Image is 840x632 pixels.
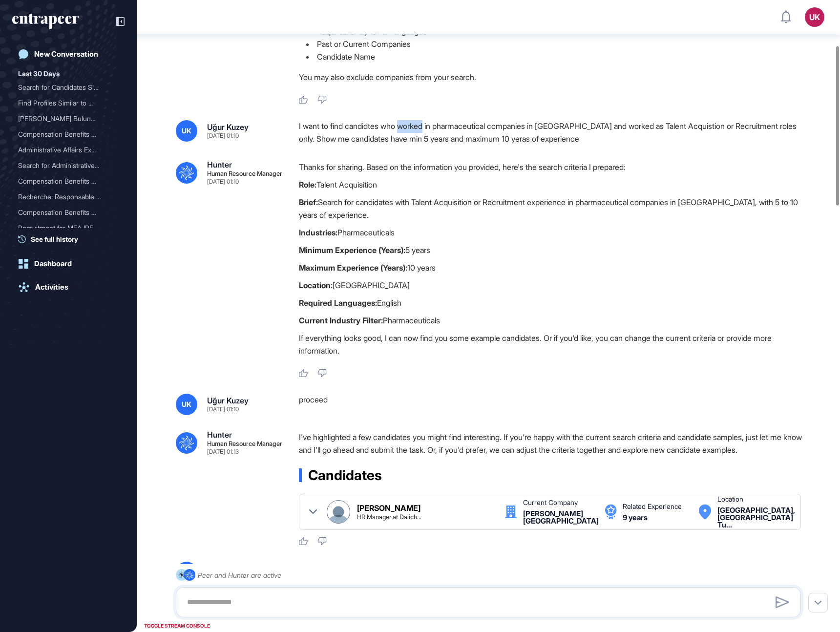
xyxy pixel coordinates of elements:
[299,120,809,145] div: I want to find candidtes who worked in pharmaceutical companies in [GEOGRAPHIC_DATA] and worked a...
[18,220,111,236] div: Recruitment for MEA IRF R...
[523,499,578,506] div: Current Company
[299,332,809,357] p: If everything looks good, I can now find you some example candidates. Or if you'd like, you can c...
[717,496,743,503] div: Location
[207,170,282,177] div: Human Resource Manager
[299,279,809,292] p: [GEOGRAPHIC_DATA]
[18,95,111,111] div: Find Profiles Similar to ...
[299,228,337,237] strong: Industries:
[18,126,111,142] div: Compensation Benefits Man...
[308,468,382,482] span: Candidates
[299,314,809,327] p: Pharmaceuticals
[299,263,407,273] strong: Maximum Experience (Years):
[18,189,119,205] div: Recherche: Responsable Compensations et Avantages pour la région MEA avec compétences en Récompen...
[18,189,111,205] div: Recherche: Responsable Co...
[34,50,98,59] div: New Conversation
[357,504,420,512] div: [PERSON_NAME]
[207,179,239,185] div: [DATE] 01:10
[198,569,281,581] div: Peer and Hunter are active
[299,226,809,239] p: Pharmaceuticals
[182,127,191,135] span: UK
[142,620,212,632] div: TOGGLE STREAM CONSOLE
[12,277,125,297] a: Activities
[18,80,119,95] div: Search for Candidates Similar to Luca Roero on LinkedIn
[327,501,350,523] img: Asiye Hazal Şeviş
[18,126,119,142] div: Compensation Benefits Manager for MEA Region in Automotive and Manufacturing Sectors
[299,296,809,309] p: English
[18,158,119,173] div: Search for Administrative Affairs Expert with 5 Years Experience in Automotive Sector in Istanbul
[207,441,282,447] div: Human Resource Manager
[299,196,809,221] p: Search for candidates with Talent Acquisition or Recruitment experience in pharmaceutical compani...
[12,44,125,64] a: New Conversation
[299,394,809,415] div: proceed
[18,111,119,126] div: Özgür Akaoğlu'nun Bulunması
[623,503,682,510] div: Related Experience
[35,283,68,292] div: Activities
[207,397,249,404] div: Uğur Kuzey
[18,158,111,173] div: Search for Administrative...
[18,205,111,220] div: Compensation Benefits Man...
[18,234,125,244] a: See full history
[523,510,599,525] div: Daiichi Sankyo Türkiye
[18,95,119,111] div: Find Profiles Similar to Feyza Dağıstan
[299,38,809,50] li: Past or Current Companies
[18,205,119,220] div: Compensation Benefits Manager Role for MEA Region in Automotive and Manufacturing Industries
[299,316,383,325] strong: Current Industry Filter:
[299,562,809,583] div: show me candidates titles as "recruitment" or "talent acquistion" in current role.
[207,133,239,139] div: [DATE] 01:10
[12,254,125,274] a: Dashboard
[31,234,78,244] span: See full history
[299,178,809,191] p: Talent Acquisition
[207,406,239,412] div: [DATE] 01:10
[299,245,405,255] strong: Minimum Experience (Years):
[299,298,377,308] strong: Required Languages:
[182,400,191,408] span: UK
[299,161,809,173] p: Thanks for sharing. Based on the information you provided, here's the search criteria I prepared:
[299,197,318,207] strong: Brief:
[357,514,421,520] div: HR Manager at Daiichi Sankyo Turkey
[18,142,111,158] div: Administrative Affairs Ex...
[207,161,232,169] div: Hunter
[207,449,239,455] div: [DATE] 01:13
[18,173,111,189] div: Compensation Benefits Man...
[207,431,232,439] div: Hunter
[299,71,809,84] p: You may also exclude companies from your search.
[18,80,111,95] div: Search for Candidates Sim...
[805,7,824,27] button: UK
[18,220,119,236] div: Recruitment for MEA IRF Regional Operations Excellence Manager at Stellantis
[299,261,809,274] p: 10 years
[299,180,316,190] strong: Role:
[717,506,795,528] div: Istanbul, Türkiye Turkey Turkey
[299,50,809,63] li: Candidate Name
[34,259,72,268] div: Dashboard
[18,142,119,158] div: Administrative Affairs Expert with 5 Years Experience in Automotive Sector, Istanbul
[18,68,60,80] div: Last 30 Days
[299,280,333,290] strong: Location:
[207,123,249,131] div: Uğur Kuzey
[18,173,119,189] div: Compensation Benefits Manager Search for MEA Region with C&B Program Design and Execution Skills ...
[623,514,648,521] div: 9 years
[299,431,809,456] p: I've highlighted a few candidates you might find interesting. If you're happy with the current se...
[18,111,111,126] div: [PERSON_NAME] Bulunma...
[299,244,809,256] p: 5 years
[12,14,79,29] div: entrapeer-logo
